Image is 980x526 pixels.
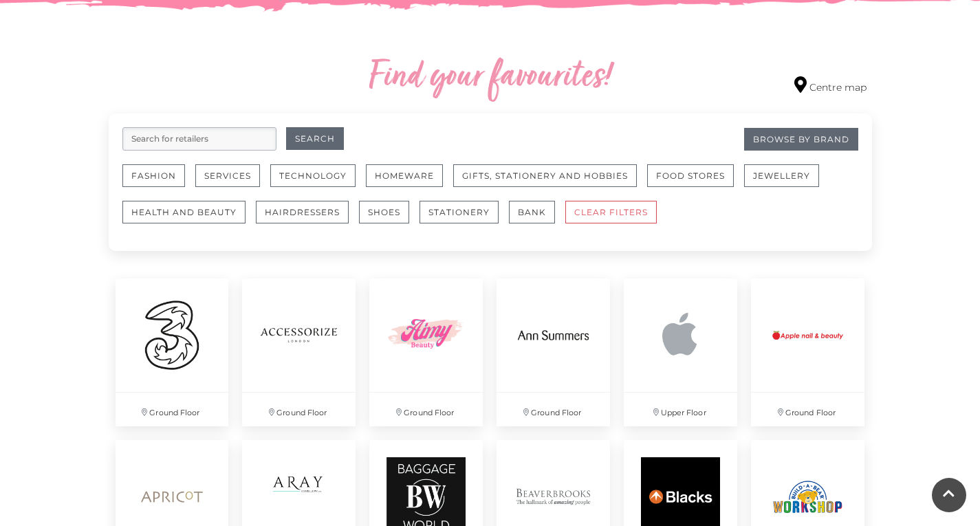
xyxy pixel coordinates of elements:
a: Shoes [359,201,420,237]
button: Health and Beauty [122,201,246,223]
button: Fashion [122,164,185,187]
button: Jewellery [744,164,819,187]
a: Food Stores [647,164,744,201]
a: Ground Floor [362,272,490,433]
p: Ground Floor [116,393,229,426]
a: Browse By Brand [744,128,858,151]
h2: Find your favourites! [239,56,741,100]
button: Hairdressers [256,201,349,223]
button: Stationery [420,201,499,223]
button: Shoes [359,201,409,223]
a: Ground Floor [109,272,236,433]
a: Gifts, Stationery and Hobbies [453,164,647,201]
a: Technology [270,164,366,201]
a: Homeware [366,164,453,201]
p: Ground Floor [369,393,483,426]
a: Hairdressers [256,201,359,237]
button: Bank [509,201,555,223]
a: Jewellery [744,164,829,201]
button: Technology [270,164,356,187]
a: Ground Floor [235,272,362,433]
p: Ground Floor [497,393,610,426]
a: Centre map [794,76,867,95]
a: Stationery [420,201,509,237]
input: Search for retailers [122,127,276,151]
button: Services [195,164,260,187]
a: Fashion [122,164,195,201]
button: Gifts, Stationery and Hobbies [453,164,637,187]
a: Upper Floor [617,272,744,433]
button: Homeware [366,164,443,187]
button: CLEAR FILTERS [565,201,657,223]
a: Ground Floor [744,272,871,433]
p: Ground Floor [751,393,864,426]
a: Bank [509,201,565,237]
button: Search [286,127,344,150]
a: CLEAR FILTERS [565,201,667,237]
button: Food Stores [647,164,734,187]
a: Ground Floor [490,272,617,433]
p: Upper Floor [624,393,737,426]
a: Services [195,164,270,201]
p: Ground Floor [242,393,356,426]
a: Health and Beauty [122,201,256,237]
